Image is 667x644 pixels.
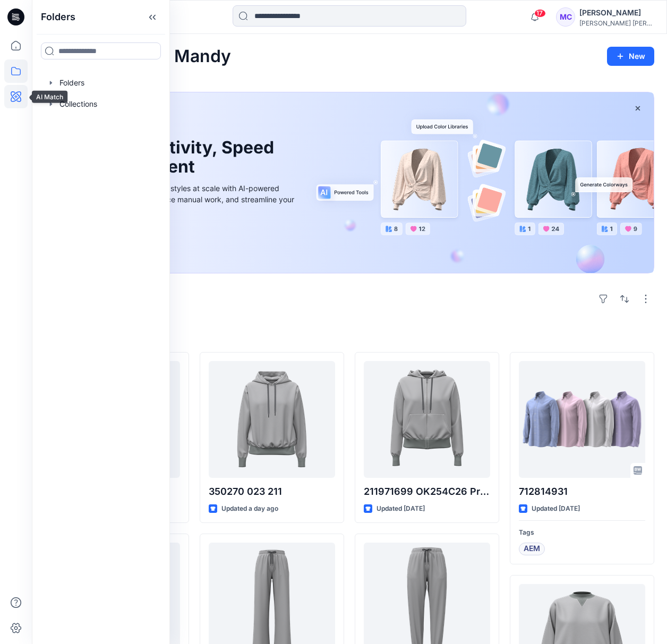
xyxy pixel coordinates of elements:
p: Updated [DATE] [532,503,580,514]
p: 712814931 [519,484,645,499]
a: Discover more [58,229,297,250]
button: New [607,47,654,66]
span: 17 [534,9,546,18]
a: 712814931 [519,361,645,478]
p: Tags [519,527,645,538]
a: 211971699 OK254C26 Prl Fz - ARCTIC FLEECE-PRL FZ-LONG SLEEVE-SWEATSHIRT [364,361,490,478]
div: [PERSON_NAME] [PERSON_NAME] [579,19,654,27]
h4: Styles [45,329,654,341]
p: 211971699 OK254C26 Prl Fz - ARCTIC FLEECE-PRL FZ-LONG SLEEVE-SWEATSHIRT [364,484,490,499]
p: Updated [DATE] [377,503,425,514]
div: MC [556,7,575,27]
span: AEM [524,543,540,555]
div: Explore ideas faster and recolor styles at scale with AI-powered tools that boost creativity, red... [58,183,297,216]
div: [PERSON_NAME] [579,6,654,19]
p: 350270 023 211 [209,484,335,499]
p: Updated a day ago [221,503,278,514]
a: 350270 023 211 [209,361,335,478]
